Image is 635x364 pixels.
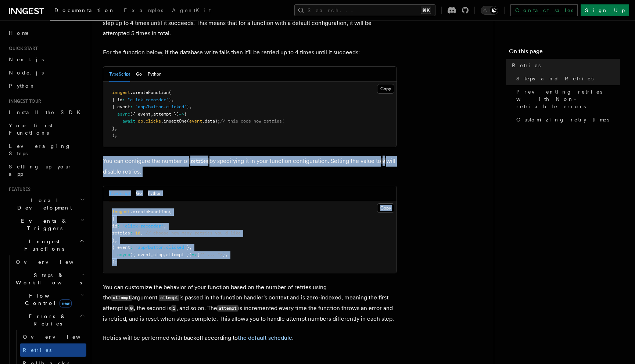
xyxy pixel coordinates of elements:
[112,238,115,243] span: }
[138,119,143,124] span: db
[164,223,166,229] span: ,
[112,133,117,138] span: );
[130,112,151,117] span: ({ event
[23,334,98,340] span: Overview
[103,8,397,39] p: By default, in to the , Inngest will retry a function or a step up to 4 times until it succeeds. ...
[294,4,435,16] button: Search...⌘K
[6,106,86,119] a: Install the SDK
[9,57,44,62] span: Next.js
[6,45,38,51] span: Quick start
[516,116,609,123] span: Customizing retry times
[135,245,187,250] span: "app/button.clicked"
[20,330,86,343] a: Overview
[109,186,130,201] button: TypeScript
[6,53,86,66] a: Next.js
[148,67,162,82] button: Python
[130,104,133,109] span: :
[124,7,163,13] span: Examples
[115,238,117,243] span: ,
[117,223,120,229] span: :
[516,88,620,110] span: Preventing retries with Non-retriable errors
[112,259,117,264] span: );
[6,98,41,104] span: Inngest tour
[130,209,169,214] span: .createFunction
[130,245,133,250] span: :
[6,194,86,214] button: Local Development
[6,214,86,235] button: Events & Triggers
[115,126,117,131] span: ,
[136,67,142,82] button: Go
[112,90,130,95] span: inngest
[9,123,53,136] span: Your first Functions
[377,84,394,94] button: Copy
[112,230,130,236] span: retries
[513,72,620,85] a: Steps and Retries
[103,282,397,324] p: You can customize the behavior of your function based on the number of retries using the argument...
[187,245,189,250] span: }
[6,238,79,252] span: Inngest Functions
[6,139,86,160] a: Leveraging Steps
[112,126,115,131] span: }
[140,230,143,236] span: ,
[151,252,153,257] span: ,
[217,305,238,312] code: attempt
[117,112,130,117] span: async
[112,209,130,214] span: inngest
[112,104,130,109] span: { event
[143,119,146,124] span: .
[148,186,162,201] button: Python
[60,299,72,307] span: new
[238,334,292,341] a: the default schedule
[20,343,86,357] a: Retries
[164,252,166,257] span: ,
[13,269,86,289] button: Steps & Workflows
[225,252,228,257] span: ,
[189,245,192,250] span: ,
[481,6,498,15] button: Toggle dark mode
[220,119,284,124] span: // this code now retries!
[54,7,115,13] span: Documentation
[169,90,171,95] span: (
[9,29,29,37] span: Home
[197,252,200,257] span: {
[192,252,197,257] span: =>
[112,245,130,250] span: { event
[50,2,119,21] a: Documentation
[512,62,541,69] span: Retries
[6,217,80,232] span: Events & Triggers
[9,70,44,76] span: Node.js
[153,252,164,257] span: step
[6,66,86,79] a: Node.js
[166,252,192,257] span: attempt })
[169,209,171,214] span: (
[9,164,72,177] span: Setting up your app
[112,216,115,221] span: {
[122,223,164,229] span: "click-recorder"
[130,230,133,236] span: :
[172,7,211,13] span: AgentKit
[581,4,629,16] a: Sign Up
[6,160,86,181] a: Setting up your app
[135,104,187,109] span: "app/button.clicked"
[187,104,189,109] span: }
[509,59,620,72] a: Retries
[13,292,81,307] span: Flow Control
[513,113,620,126] a: Customizing retry times
[130,252,151,257] span: ({ event
[6,26,86,40] a: Home
[202,119,220,124] span: .data);
[136,186,142,201] button: Go
[6,79,86,92] a: Python
[13,310,86,330] button: Errors & Retries
[153,112,179,117] span: attempt })
[6,186,31,192] span: Features
[112,223,117,229] span: id
[516,75,593,82] span: Steps and Retries
[112,97,122,102] span: { id
[6,197,80,211] span: Local Development
[171,305,176,312] code: 1
[171,97,174,102] span: ,
[509,47,620,59] h4: On this page
[151,112,153,117] span: ,
[13,313,80,327] span: Errors & Retries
